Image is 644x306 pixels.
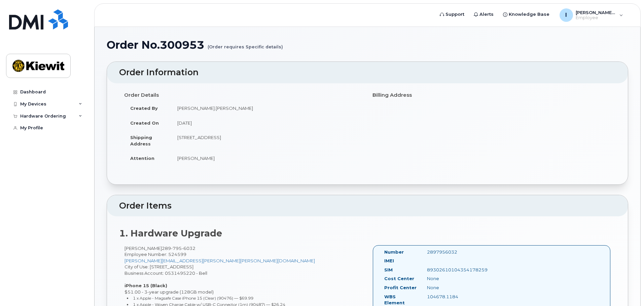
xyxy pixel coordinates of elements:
label: Cost Center [384,275,414,282]
h1: Order No.300953 [107,39,628,51]
div: None [422,285,481,291]
strong: Created On [130,120,159,126]
span: Employee Number: 524599 [124,252,186,257]
label: SIM [384,267,393,273]
h2: Order Information [119,68,616,77]
td: [PERSON_NAME].[PERSON_NAME] [171,101,362,116]
div: 2897956032 [422,249,481,255]
span: 795 [171,246,182,251]
div: 104678.1184 [422,294,481,300]
h4: Order Details [124,92,362,98]
strong: Attention [130,156,154,161]
td: [DATE] [171,116,362,130]
div: None [422,275,481,282]
label: Profit Center [384,285,417,291]
strong: iPhone 15 (Black) [124,283,167,288]
td: [STREET_ADDRESS] [171,130,362,151]
label: IMEI [384,258,394,264]
small: 1 x Apple - Magsafe Case iPhone 15 (Clear) (90476) — $69.99 [133,296,253,301]
span: 289 [162,246,195,251]
strong: Shipping Address [130,135,152,146]
strong: Created By [130,105,158,111]
a: [PERSON_NAME][EMAIL_ADDRESS][PERSON_NAME][PERSON_NAME][DOMAIN_NAME] [124,258,315,263]
strong: 1. Hardware Upgrade [119,228,222,239]
h2: Order Items [119,201,616,211]
h4: Billing Address [372,92,611,98]
div: 89302610104354178259 [422,267,481,273]
span: 6032 [182,246,195,251]
label: WBS Element [384,294,417,306]
small: (Order requires Specific details) [208,39,283,49]
td: [PERSON_NAME] [171,151,362,166]
label: Number [384,249,404,255]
